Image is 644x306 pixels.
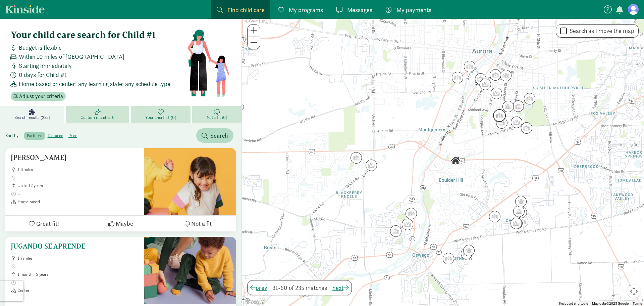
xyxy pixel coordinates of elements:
[5,216,82,231] button: Great fit!
[514,213,531,230] div: Click to see details
[19,43,62,52] span: Budget is flexible
[250,283,267,292] button: prev
[513,193,529,210] div: Click to see details
[487,67,504,83] div: Click to see details
[145,115,176,120] span: Your shortlist (0)
[80,115,115,120] span: Custom matches 0
[244,297,266,306] a: Open this area in Google Maps (opens a new window)
[11,30,187,40] h4: Your child care search for Child #1
[403,205,420,222] div: Click to see details
[461,58,478,75] div: Click to see details
[493,115,510,131] div: Click to see details
[348,149,365,166] div: Click to see details
[513,204,530,221] div: Click to see details
[11,242,139,250] h5: JUGANDO SE APRENDE
[363,157,380,174] div: Click to see details
[490,106,508,125] div: Click to see details
[5,133,23,138] span: Sort by:
[472,71,489,87] div: Click to see details
[511,203,527,220] div: Click to see details
[508,215,525,232] div: Click to see details
[19,61,72,70] span: Starting immediately
[14,115,50,120] span: Search results (235)
[19,79,170,88] span: Home based or center; any learning style; any schedule type
[227,5,265,14] span: Find child care
[11,154,139,162] h5: [PERSON_NAME]
[17,199,139,205] span: Home based
[497,67,514,84] div: Click to see details
[210,131,228,140] span: Search
[488,85,505,102] div: Click to see details
[24,132,45,140] label: partners
[633,302,642,305] a: Terms (opens in new tab)
[66,132,80,140] label: price
[567,27,634,35] label: Search as I move the map
[272,283,327,292] span: 31-60 of 235 matches
[447,152,464,169] div: Click to see details
[66,106,131,123] a: Custom matches 0
[45,132,66,140] label: distance
[17,256,139,261] span: 1.7 miles
[131,106,192,123] a: Your shortlist (0)
[36,219,59,228] span: Great fit!
[627,285,641,298] button: Map camera controls
[289,5,323,14] span: My programs
[486,208,503,225] div: Click to see details
[244,297,266,306] img: Google
[17,183,139,188] span: up to 12 years
[19,92,63,100] span: Adjust your criteria
[521,90,538,107] div: Click to see details
[19,52,124,61] span: Within 10 miles of [GEOGRAPHIC_DATA]
[508,114,525,131] div: Click to see details
[518,120,535,136] div: Click to see details
[449,69,466,86] div: Click to see details
[592,302,629,305] span: Map data ©2025 Google
[11,92,66,101] button: Adjust your criteria
[500,98,517,115] div: Click to see details
[192,106,242,123] a: Not a fit (0)
[440,250,457,267] div: Click to see details
[17,167,139,172] span: 1.6 miles
[82,216,159,231] button: Maybe
[399,216,416,233] div: Click to see details
[477,76,494,93] div: Click to see details
[347,5,372,14] span: Messages
[396,5,431,14] span: My payments
[559,301,588,306] button: Keyboard shortcuts
[5,5,45,13] a: Kinside
[207,115,227,120] span: Not a fit (0)
[17,288,139,293] span: Center
[116,219,133,228] span: Maybe
[508,215,525,232] div: Click to see details
[17,272,139,277] span: 1 month - 5 years
[458,245,475,262] div: Click to see details
[159,216,236,231] button: Not a fit
[387,223,404,239] div: Click to see details
[332,283,349,292] button: next
[191,219,212,228] span: Not a fit
[461,242,477,259] div: Click to see details
[19,70,67,79] span: 0 days for Child #1
[510,98,527,115] div: Click to see details
[196,128,233,143] button: Search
